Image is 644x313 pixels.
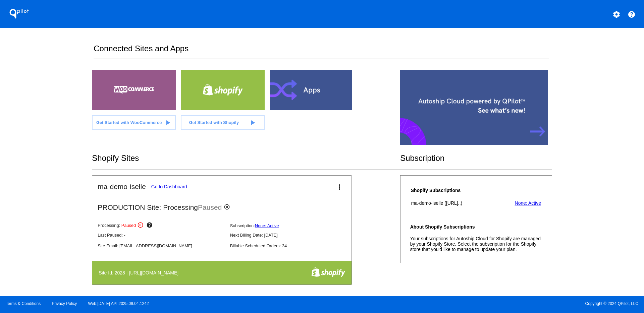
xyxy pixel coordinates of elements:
[181,115,265,130] a: Get Started with Shopify
[88,301,149,306] a: Web:[DATE] API:2025.09.04.1242
[52,301,77,306] a: Privacy Policy
[98,233,224,238] p: Last Paused: -
[628,10,636,18] mat-icon: help
[6,7,33,20] h1: QPilot
[311,267,345,277] img: f8a94bdc-cb89-4d40-bdcd-a0261eff8977
[255,223,279,228] a: None: Active
[146,222,154,230] mat-icon: help
[137,222,145,230] mat-icon: pause_circle_outline
[92,115,176,130] a: Get Started with WooCommerce
[230,243,357,248] p: Billable Scheduled Orders: 34
[189,120,239,125] span: Get Started with Shopify
[164,119,172,127] mat-icon: play_arrow
[121,223,136,228] span: Paused
[411,200,496,206] th: ma-demo-iselle ([URL]..)
[6,301,41,306] a: Terms & Conditions
[92,153,400,163] h2: Shopify Sites
[92,198,352,212] h2: PRODUCTION Site: Processing
[224,204,232,212] mat-icon: pause_circle_outline
[198,203,222,211] span: Paused
[96,120,162,125] span: Get Started with WooCommerce
[230,223,357,228] p: Subscription:
[230,233,357,238] p: Next Billing Date: [DATE]
[99,270,182,275] h4: Site Id: 2028 | [URL][DOMAIN_NAME]
[98,183,146,191] h2: ma-demo-iselle
[515,200,541,206] a: None: Active
[249,119,257,127] mat-icon: play_arrow
[411,188,496,193] h4: Shopify Subscriptions
[400,153,552,163] h2: Subscription
[410,236,542,252] p: Your subscriptions for Autoship Cloud for Shopify are managed by your Shopify Store. Select the s...
[98,222,224,230] p: Processing:
[410,224,542,230] h4: About Shopify Subscriptions
[151,184,187,189] a: Go to Dashboard
[98,243,224,248] p: Site Email: [EMAIL_ADDRESS][DOMAIN_NAME]
[612,10,621,18] mat-icon: settings
[94,44,548,59] h2: Connected Sites and Apps
[335,183,343,191] mat-icon: more_vert
[328,301,638,306] span: Copyright © 2024 QPilot, LLC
